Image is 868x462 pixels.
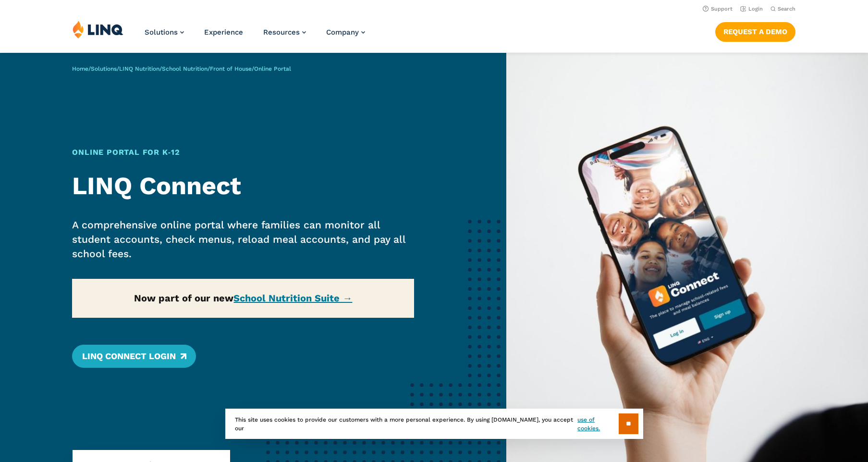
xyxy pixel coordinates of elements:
[72,147,414,158] h1: Online Portal for K‑12
[145,28,184,37] a: Solutions
[204,28,243,37] a: Experience
[145,20,365,52] nav: Primary Navigation
[715,20,795,41] nav: Button Navigation
[73,20,123,38] img: LINQ | K‑12 Software
[72,65,88,72] a: Home
[263,28,306,37] a: Resources
[778,6,795,12] span: Search
[703,6,733,12] a: Support
[72,65,291,72] span: / / / / /
[91,65,117,72] a: Solutions
[72,345,196,368] a: LINQ Connect Login
[145,28,178,37] span: Solutions
[162,65,208,72] a: School Nutrition
[770,5,795,12] button: Open Search Bar
[577,415,618,433] a: use of cookies.
[225,409,643,439] div: This site uses cookies to provide our customers with a more personal experience. By using [DOMAIN...
[119,65,159,72] a: LINQ Nutrition
[326,28,359,37] span: Company
[233,292,352,304] a: School Nutrition Suite →
[740,6,763,12] a: Login
[210,65,252,72] a: Front of House
[72,171,241,200] strong: LINQ Connect
[326,28,365,37] a: Company
[263,28,300,37] span: Resources
[134,292,352,304] strong: Now part of our new
[72,218,414,261] p: A comprehensive online portal where families can monitor all student accounts, check menus, reloa...
[715,22,795,41] a: Request a Demo
[254,65,291,72] span: Online Portal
